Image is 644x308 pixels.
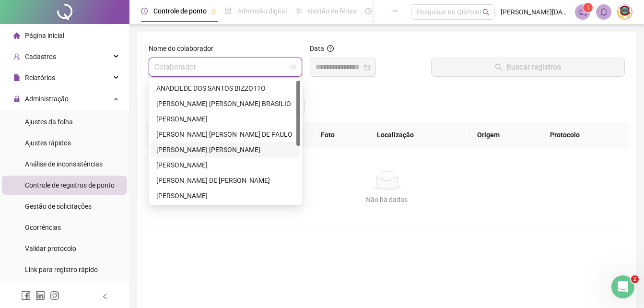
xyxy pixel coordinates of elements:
span: Análise de inconsistências [25,160,103,168]
button: Buscar registros [431,58,625,77]
span: Ocorrências [25,224,61,231]
div: [PERSON_NAME] [PERSON_NAME] DE PAULO [156,129,294,140]
span: Ajustes rápidos [25,139,71,147]
span: notification [578,8,587,16]
span: Gestão de férias [308,7,356,15]
iframe: Intercom live chat [611,275,634,298]
span: left [102,293,108,300]
div: [PERSON_NAME] [PERSON_NAME] BRASILIO [156,98,294,109]
th: Foto [313,122,369,148]
span: Ajustes da folha [25,118,73,126]
div: ELAINE DUARTE FERREIRA [151,111,300,127]
span: question-circle [327,45,334,52]
th: Localização [369,122,469,148]
span: Validar protocolo [25,245,76,252]
label: Nome do colaborador [149,43,220,54]
div: MARIA DE FATIMA IZIDORO [151,173,300,188]
div: [PERSON_NAME] DE [PERSON_NAME] [156,175,294,186]
span: Página inicial [25,32,64,39]
th: Origem [469,122,542,148]
div: Não há dados [156,194,617,205]
span: lock [13,95,20,102]
span: Controle de ponto [153,7,207,15]
div: ANADEILDE DOS SANTOS BIZZOTTO [156,83,294,94]
span: pushpin [211,9,216,14]
span: home [13,32,20,39]
div: ANADEILDE DOS SANTOS BIZZOTTO [151,81,300,96]
span: Link para registro rápido [25,266,98,273]
span: Data [310,45,324,52]
th: Protocolo [542,122,629,148]
span: search [482,9,490,16]
sup: 1 [583,3,593,12]
div: LUCIA HELENA NARCISO [151,142,300,157]
div: ELISANGELA CRISTINA DE OLIVEIRA DE PAULO [151,127,300,142]
span: [PERSON_NAME][DATE] - [PERSON_NAME] [501,7,569,17]
span: bell [599,8,608,16]
div: ANDREIA ELOISA LIMA BRASILIO [151,96,300,111]
span: user-add [13,53,20,60]
div: [PERSON_NAME] [156,160,294,170]
span: Relatórios [25,74,55,82]
span: Cadastros [25,53,56,60]
span: file [13,74,20,81]
span: instagram [50,291,59,300]
div: [PERSON_NAME] [156,114,294,124]
div: MARIA DE LURDES LIMA [151,188,300,203]
span: dashboard [365,8,372,14]
span: 1 [586,4,590,11]
span: linkedin [35,291,45,300]
span: clock-circle [141,8,148,14]
span: Gestão de solicitações [25,202,92,210]
span: Administração [25,95,69,103]
span: Controle de registros de ponto [25,181,115,189]
div: [PERSON_NAME] [PERSON_NAME] [156,144,294,155]
div: MARGARETE BLANCO DA PAZ [151,157,300,173]
span: file-done [225,8,232,14]
div: [PERSON_NAME] [156,190,294,201]
span: Admissão digital [237,7,287,15]
img: 14018 [618,5,632,19]
span: facebook [21,291,31,300]
span: sun [295,8,302,14]
span: ellipsis [391,8,398,14]
span: 2 [631,275,639,283]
